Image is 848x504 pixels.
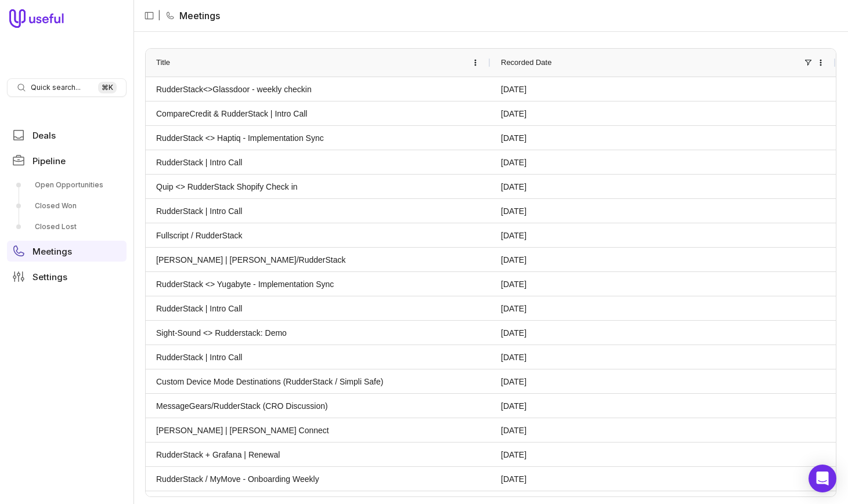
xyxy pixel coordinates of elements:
[156,394,480,417] a: MessageGears/RudderStack (CRO Discussion)
[156,224,480,246] a: Fullscript / RudderStack
[501,224,825,246] a: [DATE]
[501,273,825,295] a: [DATE]
[156,175,480,198] a: Quip <> RudderStack Shopify Check in
[33,247,72,256] span: Meetings
[501,126,825,149] a: [DATE]
[501,370,825,393] a: [DATE]
[156,200,480,222] a: RudderStack | Intro Call
[501,248,825,271] a: [DATE]
[501,175,825,198] a: [DATE]
[501,394,825,417] a: [DATE]
[31,83,81,92] span: Quick search...
[33,273,67,281] span: Settings
[501,78,825,100] a: [DATE]
[501,297,825,320] a: [DATE]
[165,9,220,23] li: Meetings
[501,321,825,344] a: [DATE]
[156,151,480,173] a: RudderStack | Intro Call
[156,321,480,344] a: Sight-Sound <> Rudderstack: Demo
[7,176,127,236] div: Pipeline submenu
[33,131,56,140] span: Deals
[156,78,480,100] a: RudderStack<>Glassdoor - weekly checkin
[7,125,127,146] a: Deals
[156,248,480,271] a: [PERSON_NAME] | [PERSON_NAME]/RudderStack
[156,346,480,368] a: RudderStack | Intro Call
[33,157,66,165] span: Pipeline
[156,273,480,295] a: RudderStack <> Yugabyte - Implementation Sync
[156,102,480,125] a: CompareCredit & RudderStack | Intro Call
[501,346,825,368] a: [DATE]
[158,9,161,23] span: |
[501,151,825,173] a: [DATE]
[501,102,825,125] a: [DATE]
[156,443,480,466] a: RudderStack + Grafana | Renewal
[7,176,127,194] a: Open Opportunities
[501,419,825,441] a: [DATE]
[501,200,825,222] a: [DATE]
[809,465,836,492] div: Open Intercom Messenger
[501,443,825,466] a: [DATE]
[156,126,480,149] a: RudderStack <> Haptiq - Implementation Sync
[7,241,127,262] a: Meetings
[7,197,127,215] a: Closed Won
[156,56,170,70] span: Title
[501,467,825,490] a: [DATE]
[140,7,158,24] button: Collapse sidebar
[501,56,551,70] span: Recorded Date
[7,266,127,287] a: Settings
[7,150,127,171] a: Pipeline
[156,419,480,441] a: [PERSON_NAME] | [PERSON_NAME] Connect
[156,467,480,490] a: RudderStack / MyMove - Onboarding Weekly
[7,217,127,236] a: Closed Lost
[156,297,480,320] a: RudderStack | Intro Call
[98,82,117,93] kbd: ⌘ K
[156,370,480,393] a: Custom Device Mode Destinations (RudderStack / Simpli Safe)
